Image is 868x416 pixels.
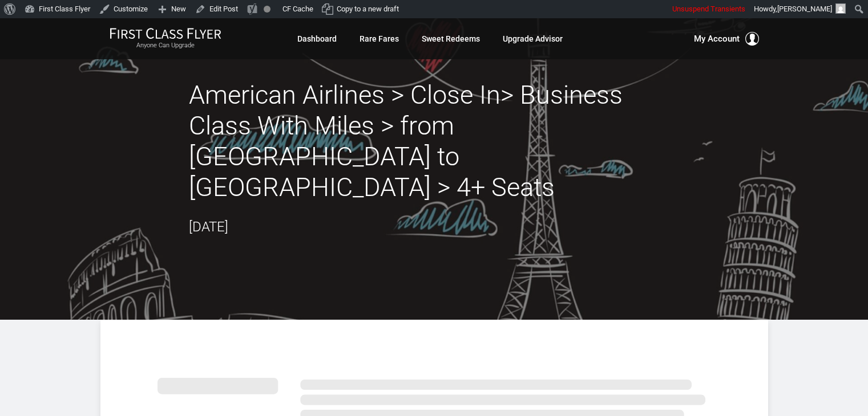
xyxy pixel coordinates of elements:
span: Unsuspend Transients [672,5,745,13]
a: Rare Fares [360,28,399,49]
time: [DATE] [189,219,228,235]
span: [PERSON_NAME] [777,5,832,13]
a: First Class FlyerAnyone Can Upgrade [110,27,221,50]
span: My Account [694,32,740,46]
small: Anyone Can Upgrade [110,42,221,50]
a: Upgrade Advisor [503,28,563,49]
h2: American Airlines > Close In> Business Class With Miles > from [GEOGRAPHIC_DATA] to [GEOGRAPHIC_D... [189,80,680,203]
button: My Account [694,32,759,46]
img: First Class Flyer [110,27,221,39]
a: Dashboard [297,28,337,49]
a: Sweet Redeems [422,28,480,49]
